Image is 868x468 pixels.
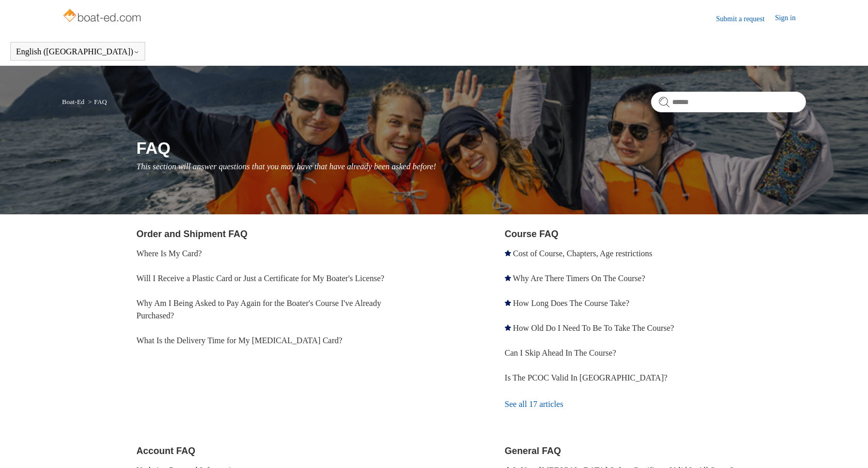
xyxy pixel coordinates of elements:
[136,249,202,258] a: Where Is My Card?
[505,250,511,256] svg: Promoted article
[16,47,139,56] button: English ([GEOGRAPHIC_DATA])
[62,98,86,106] li: Boat-Ed
[505,275,511,281] svg: Promoted article
[716,13,775,24] a: Submit a request
[136,299,381,320] a: Why Am I Being Asked to Pay Again for the Boater's Course I've Already Purchased?
[62,98,84,106] a: Boat-Ed
[136,136,806,160] h1: FAQ
[136,446,195,456] a: Account FAQ
[505,390,806,418] a: See all 17 articles
[136,274,384,283] a: Will I Receive a Plastic Card or Just a Certificate for My Boater's License?
[136,336,343,345] a: What Is the Delivery Time for My [MEDICAL_DATA] Card?
[136,229,247,239] a: Order and Shipment FAQ
[505,229,559,239] a: Course FAQ
[651,92,806,112] input: Search
[513,324,674,332] a: How Old Do I Need To Be To Take The Course?
[513,299,629,308] a: How Long Does The Course Take?
[513,249,653,258] a: Cost of Course, Chapters, Age restrictions
[505,446,561,456] a: General FAQ
[86,98,107,106] li: FAQ
[505,348,616,357] a: Can I Skip Ahead In The Course?
[505,325,511,331] svg: Promoted article
[513,274,645,283] a: Why Are There Timers On The Course?
[505,300,511,306] svg: Promoted article
[136,160,806,173] p: This section will answer questions that you may have that have already been asked before!
[62,6,144,27] img: Boat-Ed Help Center home page
[775,12,806,25] a: Sign in
[505,373,668,382] a: Is The PCOC Valid In [GEOGRAPHIC_DATA]?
